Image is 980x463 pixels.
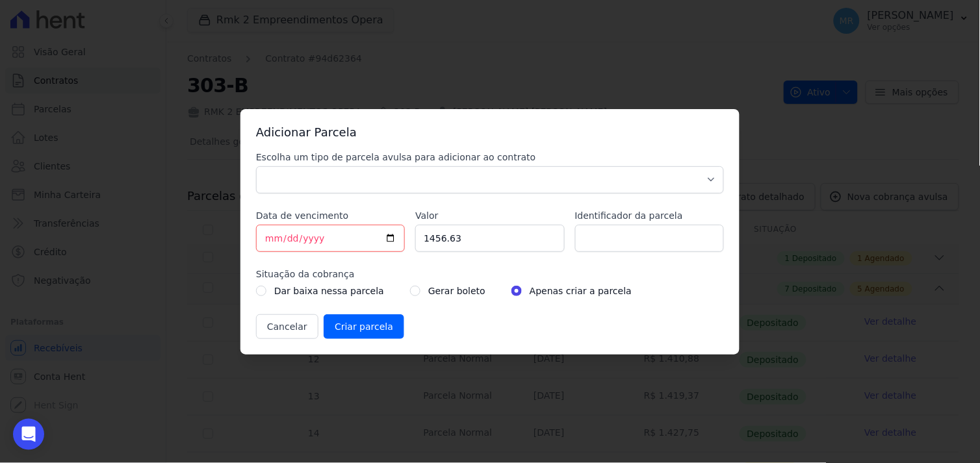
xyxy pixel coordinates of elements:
label: Gerar boleto [428,283,485,299]
div: Open Intercom Messenger [13,419,44,450]
label: Identificador da parcela [575,209,724,222]
label: Apenas criar a parcela [530,283,632,299]
label: Escolha um tipo de parcela avulsa para adicionar ao contrato [256,151,724,164]
label: Valor [415,209,564,222]
label: Dar baixa nessa parcela [274,283,384,299]
label: Situação da cobrança [256,268,724,281]
button: Cancelar [256,314,318,339]
h3: Adicionar Parcela [256,125,724,140]
input: Criar parcela [324,314,404,339]
label: Data de vencimento [256,209,405,222]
